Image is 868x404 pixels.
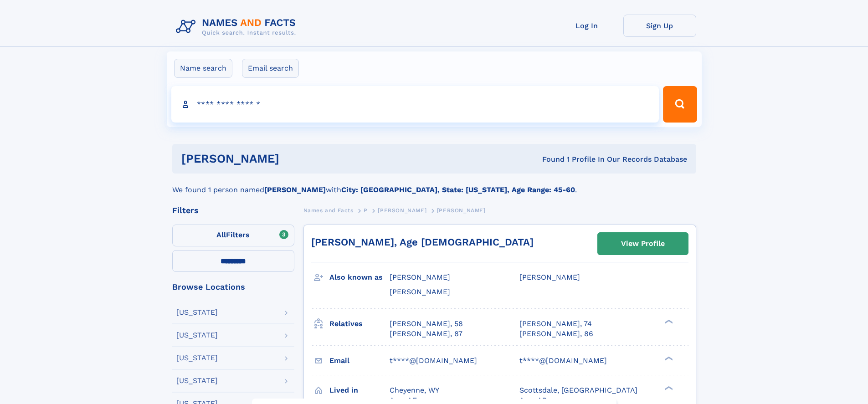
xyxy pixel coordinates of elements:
[663,86,697,123] button: Search Button
[364,207,368,214] span: P
[519,386,637,394] span: Scottsdale, [GEOGRAPHIC_DATA]
[176,377,218,384] div: [US_STATE]
[663,385,673,391] div: ❯
[172,283,294,291] div: Browse Locations
[663,318,673,324] div: ❯
[623,15,696,37] a: Sign Up
[550,15,623,37] a: Log In
[519,329,593,339] a: [PERSON_NAME], 86
[663,355,673,361] div: ❯
[378,207,426,214] span: [PERSON_NAME]
[172,225,294,246] label: Filters
[621,233,665,254] div: View Profile
[176,309,218,316] div: [US_STATE]
[172,206,294,215] div: Filters
[390,319,463,329] a: [PERSON_NAME], 58
[390,273,450,281] span: [PERSON_NAME]
[311,236,534,248] a: [PERSON_NAME], Age [DEMOGRAPHIC_DATA]
[329,383,390,398] h3: Lived in
[364,205,368,216] a: P
[519,273,580,281] span: [PERSON_NAME]
[176,354,218,362] div: [US_STATE]
[172,15,303,39] img: Logo Names and Facts
[437,207,486,214] span: [PERSON_NAME]
[242,59,299,78] label: Email search
[303,205,354,216] a: Names and Facts
[172,174,696,195] div: We found 1 person named with .
[174,59,232,78] label: Name search
[329,316,390,332] h3: Relatives
[390,287,450,296] span: [PERSON_NAME]
[329,270,390,285] h3: Also known as
[378,205,426,216] a: [PERSON_NAME]
[216,230,226,239] span: All
[264,185,326,194] b: [PERSON_NAME]
[341,185,575,194] b: City: [GEOGRAPHIC_DATA], State: [US_STATE], Age Range: 45-60
[519,319,592,329] a: [PERSON_NAME], 74
[390,386,439,394] span: Cheyenne, WY
[181,153,411,164] h1: [PERSON_NAME]
[329,353,390,368] h3: Email
[390,329,462,339] a: [PERSON_NAME], 87
[411,154,687,164] div: Found 1 Profile In Our Records Database
[176,332,218,339] div: [US_STATE]
[598,233,688,255] a: View Profile
[171,86,659,123] input: search input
